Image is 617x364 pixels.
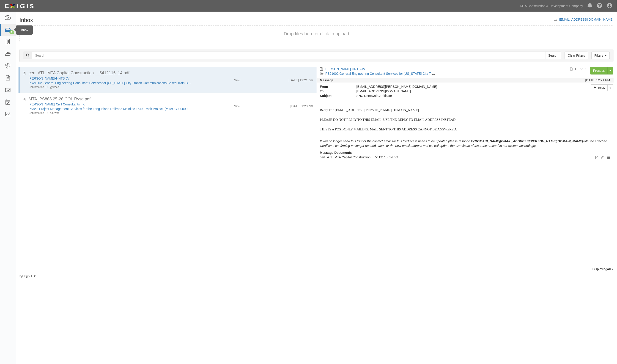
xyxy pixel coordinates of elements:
strong: From [317,84,353,89]
div: 2 [9,30,14,34]
div: Displaying [16,267,617,271]
a: Clear Filters [565,52,588,59]
a: [EMAIL_ADDRESS][DOMAIN_NAME] [559,18,614,21]
i: Archive document [607,156,610,159]
a: PS868 Project Management Services for the Long Island Railroad Mainline Third Track Project. (MTA... [29,107,196,111]
strong: Subject [317,94,353,98]
div: New [234,102,240,108]
a: Filters [592,52,610,59]
div: MTA_PS868 25-26 COI_Rvsd.pdf [29,96,313,102]
div: New [234,76,240,83]
a: [PERSON_NAME] Civil Consultants Inc [29,102,85,106]
input: Search [32,52,546,59]
div: SNC Renewal Certificate [353,94,536,98]
div: Confirmation ID - ea9wne [29,111,192,115]
div: [DATE] 12:21 pm [289,76,313,83]
p: cert_ATL_MTA Capital Construction __5412115_14.pdf [320,155,610,160]
a: MTA Construction & Development Company [518,1,585,11]
a: Exigis, LLC [22,275,36,278]
div: Confirmation ID - yywacc [29,85,192,89]
strong: Message Documents [320,151,352,154]
button: Drop files here or click to upload [284,30,349,37]
div: [EMAIL_ADDRESS][PERSON_NAME][DOMAIN_NAME] [353,84,536,89]
div: Atkins-HNTB JV [29,76,192,81]
a: PS21002 General Engineering Consultant Services for [US_STATE] City Transit Communications Based ... [29,81,196,85]
i: Edit document [601,156,604,159]
img: logo-5460c22ac91f19d4615b14bd174203de0afe785f0fc80cf4dbbc73dc1793850b.png [3,2,35,10]
div: agreement-efnxct@mtacc.complianz.com [353,89,536,94]
h1: Inbox [19,17,33,23]
a: [PERSON_NAME]-HNTB JV [325,67,365,71]
p: Reply To : [EMAIL_ADDRESS][PERSON_NAME][DOMAIN_NAME] PLEASE DO NOT REPLY TO THIS EMAIL. USE THE R... [320,98,610,137]
div: cert_ATL_MTA Capital Construction __5412115_14.pdf [29,70,313,76]
b: 1 [575,67,577,71]
div: PS868 Project Management Services for the Long Island Railroad Mainline Third Track Project. (MTA... [29,107,192,111]
div: [DATE] 12:21 PM [585,78,610,83]
a: Reply [591,84,608,91]
div: Jacobs Civil Consultants Inc [29,102,192,107]
small: by [19,274,36,278]
div: Inbox [16,25,33,35]
i: View [596,156,598,159]
a: [PERSON_NAME]-HNTB JV [29,77,69,80]
strong: To [317,89,353,94]
b: all 2 [607,267,614,271]
a: PS21002 General Engineering Consultant Services for [US_STATE] City Transit Communications Based ... [326,72,493,75]
div: [DATE] 1:20 pm [291,102,313,108]
div: PS21002 General Engineering Consultant Services for New York City Transit Communications Based Tr... [29,81,192,85]
strong: Message [320,78,334,82]
i: If you no longer need this COI or the contact email for this Certificate needs to be updated plea... [320,139,607,148]
b: [DOMAIN_NAME][EMAIL_ADDRESS][PERSON_NAME][DOMAIN_NAME] [474,139,583,143]
input: Search [545,52,561,59]
i: Help Center - Complianz [597,3,603,9]
b: 1 [585,67,587,71]
a: Process [590,67,608,74]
